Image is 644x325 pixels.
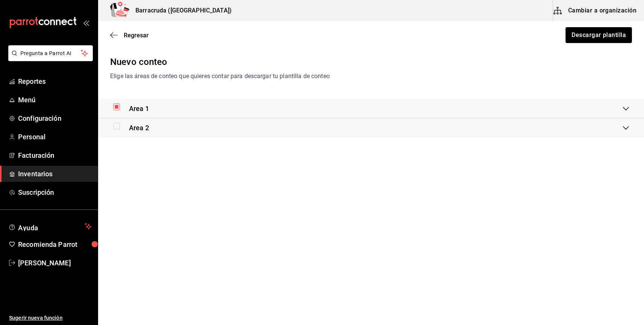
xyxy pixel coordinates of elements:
[129,123,149,133] span: Area 2
[129,103,149,114] span: Area 1
[18,258,92,268] span: [PERSON_NAME]
[18,132,92,142] span: Personal
[8,45,93,61] button: Pregunta a Parrot AI
[18,169,92,179] span: Inventarios
[110,72,632,81] div: Elige las áreas de conteo que quieres contar para descargar tu plantilla de conteo
[110,55,632,69] div: Nuevo conteo
[5,55,93,63] a: Pregunta a Parrot AI
[18,113,92,123] span: Configuración
[98,99,644,118] div: Area 1
[124,32,149,39] span: Regresar
[83,20,89,26] button: open_drawer_menu
[20,49,81,57] span: Pregunta a Parrot AI
[566,27,632,43] button: Descargar plantilla
[110,32,149,39] button: Regresar
[18,239,92,250] span: Recomienda Parrot
[9,314,92,322] span: Sugerir nueva función
[98,118,644,137] div: Area 2
[18,76,92,86] span: Reportes
[18,150,92,160] span: Facturación
[18,222,82,231] span: Ayuda
[18,95,92,105] span: Menú
[129,6,232,15] h3: Barracruda ([GEOGRAPHIC_DATA])
[18,187,92,197] span: Suscripción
